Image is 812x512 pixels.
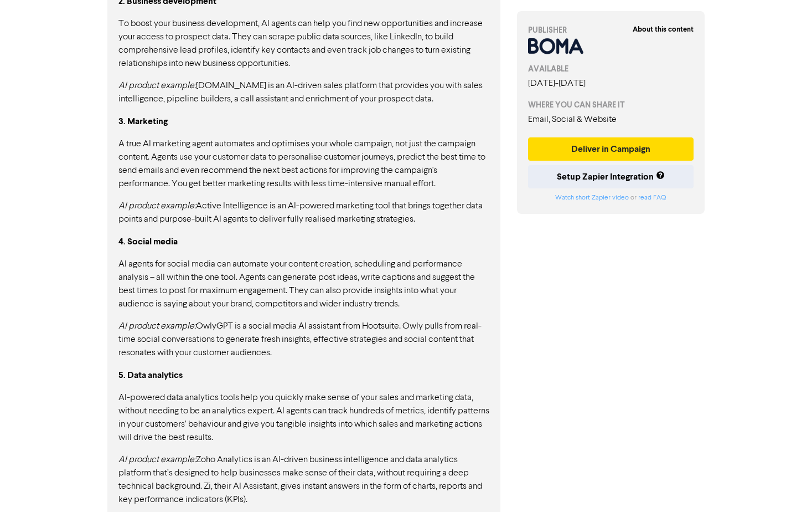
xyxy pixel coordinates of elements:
p: A true AI marketing agent automates and optimises your whole campaign, not just the campaign cont... [118,137,489,191]
iframe: Chat Widget [757,459,812,512]
em: AI product example: [118,322,196,331]
strong: 3. Marketing [118,116,168,127]
button: Setup Zapier Integration [528,165,694,188]
div: [DATE] - [DATE] [528,77,694,90]
div: WHERE YOU CAN SHARE IT [528,99,694,111]
p: AI agents for social media can automate your content creation, scheduling and performance analysi... [118,258,489,311]
div: or [528,193,694,203]
em: AI product example: [118,202,196,211]
p: To boost your business development, AI agents can help you find new opportunities and increase yo... [118,17,489,70]
strong: 4. Social media [118,236,178,247]
p: [DOMAIN_NAME] is an AI-driven sales platform that provides you with sales intelligence, pipeline ... [118,79,489,106]
strong: 5. Data analytics [118,370,183,381]
em: AI product example: [118,455,196,464]
p: Zoho Analytics is an AI-driven business intelligence and data analytics platform that’s designed ... [118,453,489,506]
div: AVAILABLE [528,63,694,75]
em: AI product example: [118,81,196,90]
a: Watch short Zapier video [555,194,629,201]
div: PUBLISHER [528,24,694,36]
button: Deliver in Campaign [528,137,694,161]
p: AI-powered data analytics tools help you quickly make sense of your sales and marketing data, wit... [118,391,489,444]
div: Email, Social & Website [528,113,694,126]
strong: About this content [633,25,694,34]
a: read FAQ [638,194,666,201]
p: Active Intelligence is an AI-powered marketing tool that brings together data points and purpose-... [118,199,489,226]
p: OwlyGPT is a social media AI assistant from Hootsuite. Owly pulls from real-time social conversat... [118,320,489,360]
